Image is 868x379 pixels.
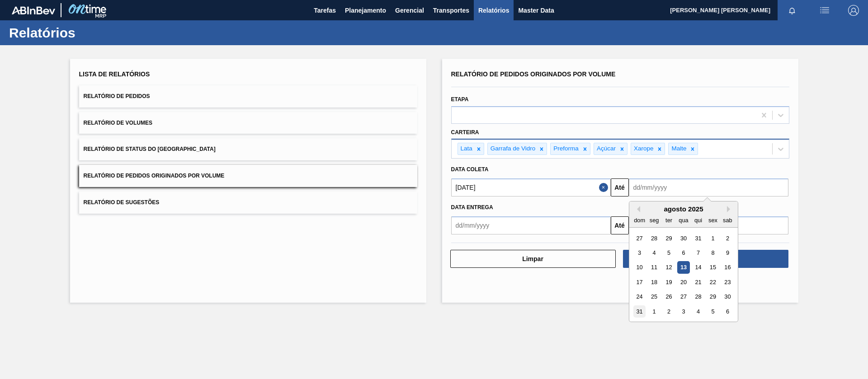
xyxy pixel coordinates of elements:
[79,165,417,187] button: Relatório de Pedidos Originados por Volume
[79,85,417,108] button: Relatório de Pedidos
[662,232,675,244] div: Choose terça-feira, 29 de julho de 2025
[633,247,646,259] div: Choose domingo, 3 de agosto de 2025
[633,262,646,274] div: Choose domingo, 10 de agosto de 2025
[677,291,689,303] div: Choose quarta-feira, 27 de agosto de 2025
[677,232,689,244] div: Choose quarta-feira, 30 de julho de 2025
[634,206,640,212] button: Previous Month
[594,143,617,154] div: Açúcar
[84,173,225,179] span: Relatório de Pedidos Originados por Volume
[451,204,493,211] span: Data entrega
[631,143,655,154] div: Xarope
[707,305,719,318] div: Choose sexta-feira, 5 de setembro de 2025
[721,247,733,259] div: Choose sábado, 9 de agosto de 2025
[721,262,733,274] div: Choose sábado, 16 de agosto de 2025
[778,4,807,17] button: Notificações
[79,70,150,78] span: Lista de Relatórios
[633,276,646,288] div: Choose domingo, 17 de agosto de 2025
[662,262,675,274] div: Choose terça-feira, 12 de agosto de 2025
[395,5,424,16] span: Gerencial
[692,276,704,288] div: Choose quinta-feira, 21 de agosto de 2025
[629,178,788,197] input: dd/mm/yyyy
[721,276,733,288] div: Choose sábado, 23 de agosto de 2025
[451,178,611,197] input: dd/mm/yyyy
[727,206,733,212] button: Next Month
[662,305,675,318] div: Choose terça-feira, 2 de setembro de 2025
[721,232,733,244] div: Choose sábado, 2 de agosto de 2025
[451,129,479,136] label: Carteira
[632,231,735,319] div: month 2025-08
[721,291,733,303] div: Choose sábado, 30 de agosto de 2025
[648,247,660,259] div: Choose segunda-feira, 4 de agosto de 2025
[518,5,554,16] span: Master Data
[669,143,688,154] div: Malte
[633,232,646,244] div: Choose domingo, 27 de julho de 2025
[551,143,580,154] div: Preforma
[707,262,719,274] div: Choose sexta-feira, 15 de agosto de 2025
[677,305,689,318] div: Choose quarta-feira, 3 de setembro de 2025
[450,250,616,268] button: Limpar
[662,247,675,259] div: Choose terça-feira, 5 de agosto de 2025
[662,291,675,303] div: Choose terça-feira, 26 de agosto de 2025
[648,262,660,274] div: Choose segunda-feira, 11 de agosto de 2025
[629,205,738,213] div: agosto 2025
[599,178,611,197] button: Close
[451,96,469,103] label: Etapa
[707,276,719,288] div: Choose sexta-feira, 22 de agosto de 2025
[662,214,675,226] div: ter
[648,276,660,288] div: Choose segunda-feira, 18 de agosto de 2025
[451,166,489,173] span: Data coleta
[84,199,160,206] span: Relatório de Sugestões
[648,305,660,318] div: Choose segunda-feira, 1 de setembro de 2025
[633,291,646,303] div: Choose domingo, 24 de agosto de 2025
[84,120,152,126] span: Relatório de Volumes
[677,214,689,226] div: qua
[79,138,417,160] button: Relatório de Status do [GEOGRAPHIC_DATA]
[12,6,55,14] img: TNhmsLtSVTkK8tSr43FrP2fwEKptu5GPRR3wAAAABJRU5ErkJggg==
[623,250,788,268] button: Download
[677,262,689,274] div: Choose quarta-feira, 13 de agosto de 2025
[633,214,646,226] div: dom
[662,276,675,288] div: Choose terça-feira, 19 de agosto de 2025
[633,305,646,318] div: Choose domingo, 31 de agosto de 2025
[707,291,719,303] div: Choose sexta-feira, 29 de agosto de 2025
[692,247,704,259] div: Choose quinta-feira, 7 de agosto de 2025
[648,291,660,303] div: Choose segunda-feira, 25 de agosto de 2025
[488,143,537,154] div: Garrafa de Vidro
[721,214,733,226] div: sab
[848,5,859,16] img: Logout
[692,291,704,303] div: Choose quinta-feira, 28 de agosto de 2025
[707,247,719,259] div: Choose sexta-feira, 8 de agosto de 2025
[433,5,469,16] span: Transportes
[707,214,719,226] div: sex
[9,28,170,38] h1: Relatórios
[451,70,616,78] span: Relatório de Pedidos Originados por Volume
[79,112,417,134] button: Relatório de Volumes
[692,305,704,318] div: Choose quinta-feira, 4 de setembro de 2025
[451,216,611,234] input: dd/mm/yyyy
[707,232,719,244] div: Choose sexta-feira, 1 de agosto de 2025
[692,262,704,274] div: Choose quinta-feira, 14 de agosto de 2025
[677,247,689,259] div: Choose quarta-feira, 6 de agosto de 2025
[79,192,417,214] button: Relatório de Sugestões
[611,216,629,234] button: Até
[648,214,660,226] div: seg
[721,305,733,318] div: Choose sábado, 6 de setembro de 2025
[692,232,704,244] div: Choose quinta-feira, 31 de julho de 2025
[84,146,216,152] span: Relatório de Status do [GEOGRAPHIC_DATA]
[611,178,629,197] button: Até
[819,5,830,16] img: userActions
[458,143,474,154] div: Lata
[478,5,509,16] span: Relatórios
[84,93,150,99] span: Relatório de Pedidos
[677,276,689,288] div: Choose quarta-feira, 20 de agosto de 2025
[648,232,660,244] div: Choose segunda-feira, 28 de julho de 2025
[345,5,386,16] span: Planejamento
[692,214,704,226] div: qui
[314,5,336,16] span: Tarefas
